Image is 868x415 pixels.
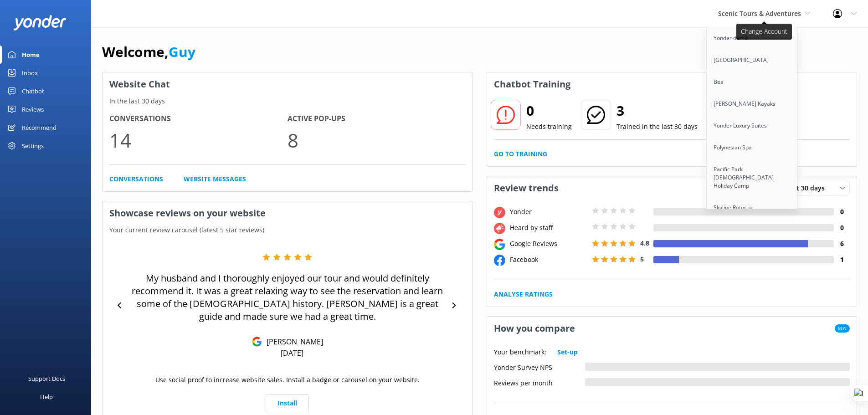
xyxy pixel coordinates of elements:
h4: Conversations [109,113,288,125]
h1: Welcome, [102,41,195,63]
p: Needs training [526,122,572,132]
a: Install [266,394,309,412]
h4: 0 [834,223,850,233]
span: New [835,324,850,333]
p: Use social proof to increase website sales. Install a badge or carousel on your website. [155,375,420,385]
div: Yonder Survey NPS [494,363,585,371]
div: Heard by staff [508,223,590,233]
div: Facebook [508,255,590,265]
div: Reviews [22,100,44,118]
p: 8 [288,125,466,155]
a: Yonder demo [707,27,798,49]
span: Last 30 days [786,183,830,193]
a: Pacific Park [DEMOGRAPHIC_DATA] Holiday Camp [707,159,798,197]
p: 14 [109,125,288,155]
h3: Website Chat [103,72,473,96]
div: Reviews per month [494,378,585,386]
a: Yonder Luxury Suites [707,115,798,137]
div: Chatbot [22,82,44,100]
h4: 6 [834,239,850,249]
p: Your benchmark: [494,347,546,357]
div: Google Reviews [508,239,590,249]
a: Guy [169,42,195,61]
h3: Review trends [487,176,565,200]
p: [DATE] [281,348,303,358]
img: yonder-white-logo.png [14,15,66,30]
span: Scenic Tours & Adventures [718,9,801,18]
h4: 1 [834,255,850,265]
p: Your current review carousel (latest 5 star reviews) [103,225,473,235]
div: Settings [22,137,44,155]
div: Help [40,388,53,406]
h4: 0 [834,207,850,217]
a: Go to Training [494,149,547,159]
div: Recommend [22,118,56,137]
h3: Chatbot Training [487,72,577,96]
a: [PERSON_NAME] Kayaks [707,93,798,115]
p: Trained in the last 30 days [616,122,698,132]
a: Analyse Ratings [494,289,553,299]
div: Inbox [22,64,38,82]
div: Home [22,46,40,64]
h3: Showcase reviews on your website [103,201,473,225]
img: Google Reviews [252,337,262,347]
span: 5 [640,255,644,263]
h4: Active Pop-ups [288,113,466,125]
a: Conversations [109,174,163,184]
a: Set-up [557,347,578,357]
a: Polynesian Spa [707,137,798,159]
a: Website Messages [184,174,246,184]
p: In the last 30 days [103,96,473,106]
h2: 0 [526,100,572,122]
p: [PERSON_NAME] [262,337,323,347]
span: 4.8 [640,239,649,247]
h3: How you compare [487,317,582,340]
div: Support Docs [28,369,65,388]
a: Skyline Rotorua [707,197,798,219]
h2: 3 [616,100,698,122]
p: My husband and I thoroughly enjoyed our tour and would definitely recommend it. It was a great re... [128,272,447,323]
a: Bea [707,71,798,93]
a: [GEOGRAPHIC_DATA] [707,49,798,71]
div: Yonder [508,207,590,217]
